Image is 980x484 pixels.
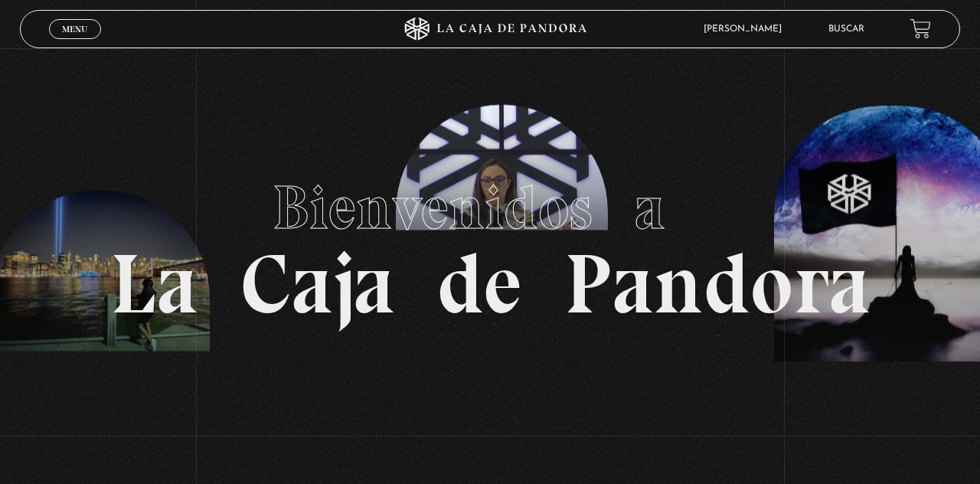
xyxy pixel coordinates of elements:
a: Buscar [828,25,864,34]
span: [PERSON_NAME] [696,25,797,34]
span: Bienvenidos a [273,171,707,244]
span: Cerrar [57,37,93,47]
span: Menu [62,25,87,34]
a: View your shopping cart [910,18,931,39]
h1: La Caja de Pandora [110,158,871,326]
